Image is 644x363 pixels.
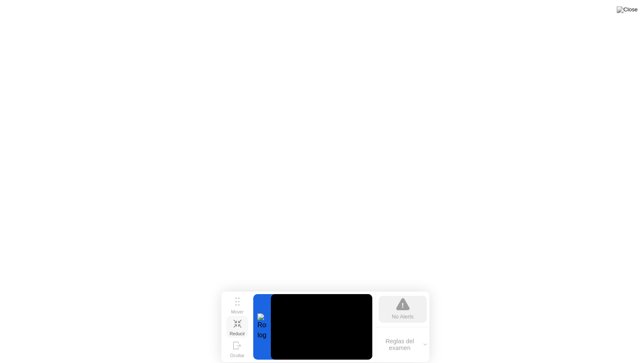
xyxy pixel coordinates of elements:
img: Close [617,6,638,13]
button: Reglas del examen [376,337,429,352]
div: Ocultar [230,353,244,358]
button: Reducir [226,316,248,338]
div: Mover [231,309,244,314]
div: No Alerts [392,313,414,321]
button: Mover [226,294,248,316]
div: Reducir [230,331,245,336]
button: Ocultar [226,338,248,360]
